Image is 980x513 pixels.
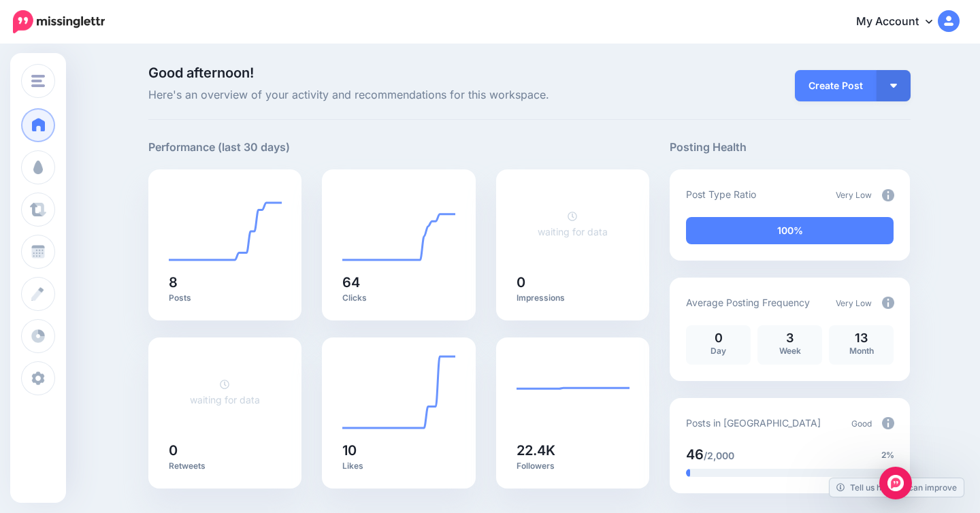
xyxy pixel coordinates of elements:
p: 0 [693,332,744,344]
p: Average Posting Frequency [686,295,810,310]
p: Post Type Ratio [686,186,756,202]
img: Missinglettr [13,10,105,33]
div: Open Intercom Messenger [879,467,912,499]
a: My Account [843,5,960,39]
h5: Performance (last 30 days) [148,139,290,156]
a: waiting for data [190,378,260,406]
p: Clicks [342,293,455,303]
img: menu.png [31,75,45,87]
p: 3 [764,332,815,344]
h5: Posting Health [670,139,910,156]
h5: 0 [169,444,282,457]
img: info-circle-grey.png [882,417,894,429]
img: info-circle-grey.png [882,297,894,309]
div: 100% of your posts in the last 30 days have been from Drip Campaigns [686,217,894,244]
h5: 8 [169,276,282,289]
h5: 64 [342,276,455,289]
span: Good [851,418,872,429]
span: Week [779,346,801,356]
h5: 22.4K [517,444,630,457]
h5: 10 [342,444,455,457]
span: Month [849,346,874,356]
div: 2% of your posts in the last 30 days have been from Drip Campaigns [686,469,690,477]
h5: 0 [517,276,630,289]
a: waiting for data [538,210,608,237]
span: Here's an overview of your activity and recommendations for this workspace. [148,86,650,104]
span: 2% [881,448,894,462]
span: Day [710,346,726,356]
img: info-circle-grey.png [882,189,894,201]
img: arrow-down-white.png [890,84,897,88]
span: /2,000 [704,450,734,461]
p: 13 [836,332,887,344]
a: Create Post [795,70,877,101]
p: Impressions [517,293,630,303]
p: Posts [169,293,282,303]
p: Likes [342,461,455,471]
span: Very Low [836,190,872,200]
span: Good afternoon! [148,65,254,81]
p: Posts in [GEOGRAPHIC_DATA] [686,415,821,431]
a: Tell us how we can improve [830,478,964,497]
p: Retweets [169,461,282,471]
span: Very Low [836,298,872,308]
p: Followers [517,461,630,471]
span: 46 [686,446,704,463]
